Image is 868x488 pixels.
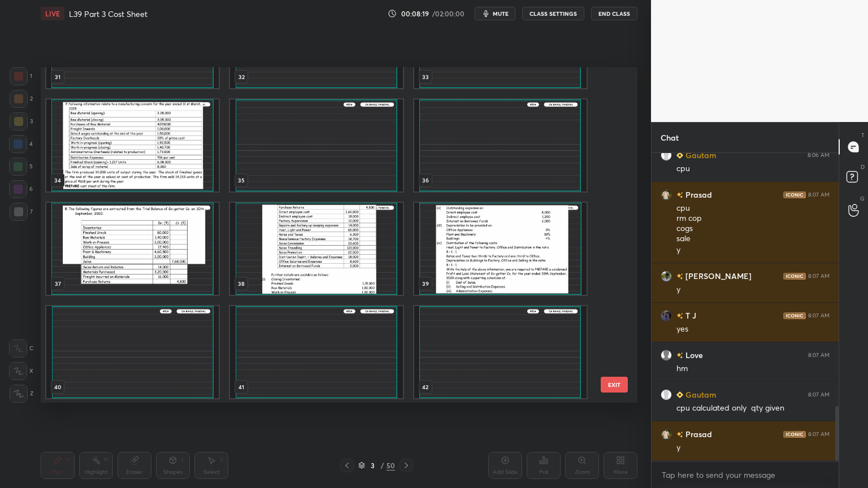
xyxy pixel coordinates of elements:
p: G [860,194,865,203]
div: 8:07 AM [808,431,830,438]
img: iconic-dark.1390631f.png [783,431,806,438]
div: 3 [10,112,33,130]
img: no-rating-badge.077c3623.svg [676,273,683,280]
div: 7 [10,203,33,221]
h6: [PERSON_NAME] [683,270,752,282]
img: 057d39644fc24ec5a0e7dadb9b8cee73.None [661,189,672,201]
div: cpu [676,163,830,175]
div: 8:07 AM [808,391,830,398]
div: cpu rm cop cogs sale [676,203,830,245]
div: y [676,442,830,454]
button: mute [475,7,515,20]
img: 1756521045VDWDUB.pdf [46,99,219,191]
img: 1756521045VDWDUB.pdf [414,306,587,398]
img: 1756521045VDWDUB.pdf [46,306,219,398]
div: cpu calculated only qty given [676,403,830,414]
div: Z [10,385,33,403]
div: X [9,362,33,380]
p: Chat [652,123,688,152]
img: 1756521045VDWDUB.pdf [414,99,587,191]
img: 1756521045VDWDUB.pdf [230,99,402,191]
div: 8:06 AM [808,152,830,159]
img: 1756521045VDWDUB.pdf [414,203,587,295]
img: ee0d6f3888534c3aa58af37baf679221.jpg [661,389,672,400]
img: no-rating-badge.077c3623.svg [676,432,683,438]
div: 8:07 AM [808,352,830,359]
img: iconic-dark.1390631f.png [783,312,806,319]
img: iconic-dark.1390631f.png [783,273,806,280]
h4: L39 Part 3 Cost Sheet [69,8,147,19]
div: 50 [387,460,395,470]
h6: Gautam [683,389,717,400]
img: be583dc6cd58456db7f4e472398e0f3d.jpg [661,310,672,321]
div: LIVE [41,7,64,20]
div: 8:07 AM [808,273,830,280]
img: iconic-dark.1390631f.png [783,191,806,198]
h6: Prasad [683,428,712,440]
div: C [9,339,33,358]
div: 8:07 AM [808,312,830,319]
img: Learner_Badge_beginner_1_8b307cf2a0.svg [676,391,683,398]
h6: Love [683,349,703,361]
h6: Gautam [683,149,717,161]
img: Learner_Badge_beginner_1_8b307cf2a0.svg [676,152,683,159]
img: 1756521045VDWDUB.pdf [230,203,402,295]
span: mute [493,10,509,18]
div: grid [41,67,618,403]
div: hm [676,363,830,374]
div: 1 [10,67,32,85]
div: 6 [9,180,33,198]
div: 4 [9,135,33,153]
img: ee0d6f3888534c3aa58af37baf679221.jpg [661,150,672,161]
img: 1756521045VDWDUB.pdf [230,306,402,398]
button: EXIT [601,377,628,393]
div: 3 [367,462,379,469]
div: 2 [10,90,33,108]
div: 8:07 AM [808,191,830,198]
div: / [381,462,384,469]
img: no-rating-badge.077c3623.svg [676,192,683,198]
h6: T J [683,310,696,321]
img: bc10e828d5cc4913bf45b3c1c90e7052.jpg [661,271,672,282]
img: 1756521045VDWDUB.pdf [46,203,219,295]
div: grid [652,153,839,461]
button: CLASS SETTINGS [522,7,584,20]
div: y [676,245,830,256]
img: 057d39644fc24ec5a0e7dadb9b8cee73.None [661,429,672,440]
div: y [676,284,830,295]
div: 5 [9,158,33,176]
img: no-rating-badge.077c3623.svg [676,352,683,359]
p: T [861,131,865,140]
div: yes [676,324,830,335]
p: D [861,163,865,171]
img: default.png [661,350,672,361]
h6: Prasad [683,189,712,201]
img: no-rating-badge.077c3623.svg [676,313,683,319]
button: End Class [591,7,637,20]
